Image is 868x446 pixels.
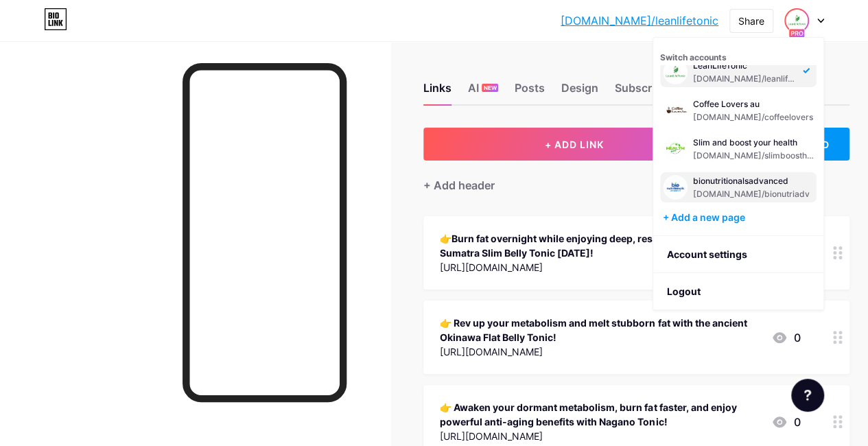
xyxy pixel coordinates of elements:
[440,429,760,443] div: [URL][DOMAIN_NAME]
[663,98,688,123] img: leanlifetonic
[440,260,762,274] div: [URL][DOMAIN_NAME]
[663,60,688,84] img: leanlifetonic
[693,60,799,71] div: LeanLifeTonic
[663,137,688,161] img: leanlifetonic
[561,12,718,29] a: [DOMAIN_NAME]/leanlifetonic
[423,177,495,193] div: + Add header
[663,211,817,224] div: + Add a new page
[693,137,814,148] div: Slim and boost your health
[738,14,764,28] div: Share
[653,273,823,310] li: Logout
[771,414,800,430] div: 0
[440,231,762,260] div: 👉Burn fat overnight while enjoying deep, restorative sleep—try Sumatra Slim Belly Tonic [DATE]!
[440,400,760,429] div: 👉 Awaken your dormant metabolism, burn fat faster, and enjoy powerful anti-aging benefits with Na...
[693,112,813,123] div: [DOMAIN_NAME]/coffeelovers
[660,52,727,62] span: Switch accounts
[771,329,800,346] div: 0
[786,10,808,32] img: leanlifetonic
[653,236,823,273] a: Account settings
[561,80,598,104] div: Design
[663,175,688,200] img: leanlifetonic
[615,80,678,104] div: Subscribers
[468,80,498,104] div: AI
[693,176,810,187] div: bionutritionalsadvanced
[423,128,725,161] button: + ADD LINK
[484,84,497,92] span: NEW
[693,73,799,84] div: [DOMAIN_NAME]/leanlifetonic
[693,150,814,161] div: [DOMAIN_NAME]/slimboosthealth
[545,139,604,150] span: + ADD LINK
[440,344,760,359] div: [URL][DOMAIN_NAME]
[423,80,451,104] div: Links
[515,80,545,104] div: Posts
[693,99,813,110] div: Coffee Lovers au
[440,316,760,344] div: 👉 Rev up your metabolism and melt stubborn fat with the ancient Okinawa Flat Belly Tonic!
[693,189,810,200] div: [DOMAIN_NAME]/bionutriadv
